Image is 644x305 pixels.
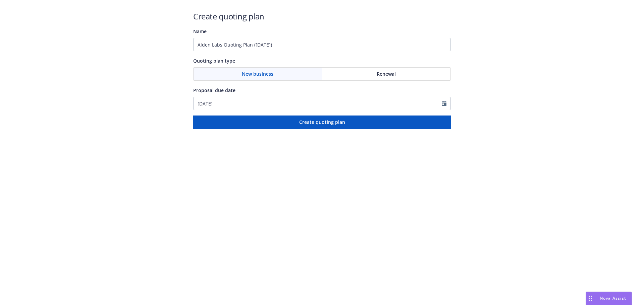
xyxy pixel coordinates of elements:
span: Renewal [377,70,396,77]
button: Nova Assist [586,292,632,305]
div: Drag to move [586,292,594,305]
svg: Calendar [442,101,446,106]
input: Quoting plan name [193,38,451,51]
span: Proposal due date [193,87,235,93]
span: New business [242,70,273,77]
button: Create quoting plan [193,116,451,129]
span: Quoting plan type [193,58,235,64]
span: Create quoting plan [299,119,345,125]
span: Name [193,28,207,34]
span: Nova Assist [600,295,626,301]
h1: Create quoting plan [193,11,451,22]
input: MM/DD/YYYY [194,97,442,110]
